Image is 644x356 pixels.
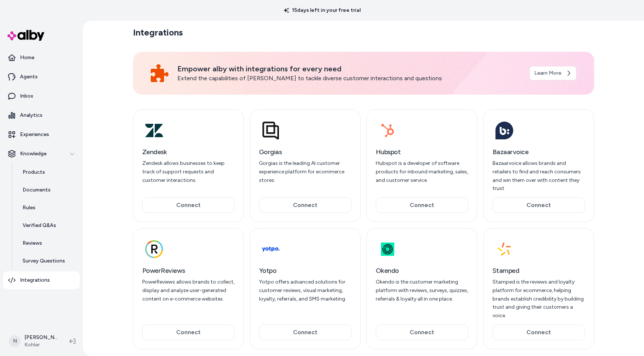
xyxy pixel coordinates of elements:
[376,197,468,213] button: Connect
[15,199,80,217] a: Rules
[529,66,576,80] a: Learn More
[15,252,80,270] a: Survey Questions
[15,163,80,181] a: Products
[142,159,235,184] p: Zendesk allows businesses to keep track of support requests and customer interactions.
[3,49,80,67] a: Home
[24,341,58,349] span: Kohler
[177,74,521,83] p: Extend the capabilities of [PERSON_NAME] to tackle diverse customer interactions and questions
[9,335,21,347] span: N
[376,159,468,184] p: Hubspot is a developer of software products for inbound marketing, sales, and customer service.
[259,197,351,213] button: Connect
[376,147,468,157] h3: Hubspot
[23,222,56,229] p: Verified Q&As
[279,7,365,14] p: 15 days left in your free trial
[142,278,235,303] p: PowerReviews allows brands to collect, display and analyze user-generated content on e-commerce w...
[20,150,47,157] p: Knowledge
[376,265,468,276] h3: Okendo
[15,181,80,199] a: Documents
[177,64,521,74] p: Empower alby with integrations for every need
[24,334,58,341] p: [PERSON_NAME]
[15,217,80,234] a: Verified Q&As
[142,197,235,213] button: Connect
[20,54,34,61] p: Home
[142,147,235,157] h3: Zendesk
[20,131,49,138] p: Experiences
[20,112,42,119] p: Analytics
[23,204,35,211] p: Rules
[23,169,45,176] p: Products
[20,277,50,284] p: Integrations
[142,325,235,340] button: Connect
[15,234,80,252] a: Reviews
[133,27,183,38] h2: Integrations
[23,240,42,247] p: Reviews
[376,325,468,340] button: Connect
[7,30,44,41] img: alby Logo
[493,325,585,340] button: Connect
[20,92,33,100] p: Inbox
[142,265,235,276] h3: PowerReviews
[23,257,65,265] p: Survey Questions
[493,265,585,276] h3: Stamped
[4,329,64,353] button: N[PERSON_NAME]Kohler
[493,278,585,320] p: Stamped is the reviews and loyalty platform for ecommerce, helping brands establish credibility b...
[3,87,80,105] a: Inbox
[3,106,80,124] a: Analytics
[3,271,80,289] a: Integrations
[3,145,80,163] button: Knowledge
[493,147,585,157] h3: Bazaarvoice
[493,159,585,193] p: Bazaarvoice allows brands and retailers to find and reach consumers and win them over with conten...
[259,325,351,340] button: Connect
[259,147,351,157] h3: Gorgias
[259,278,351,303] p: Yotpo offers advanced solutions for customer reviews, visual marketing, loyalty, referrals, and S...
[259,159,351,184] p: Gorgias is the leading AI customer experience platform for ecommerce stores.
[259,265,351,276] h3: Yotpo
[493,197,585,213] button: Connect
[20,73,38,81] p: Agents
[376,278,468,303] p: Okendo is the customer marketing platform with reviews, surveys, quizzes, referrals & loyalty all...
[23,186,51,194] p: Documents
[3,68,80,86] a: Agents
[3,126,80,143] a: Experiences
